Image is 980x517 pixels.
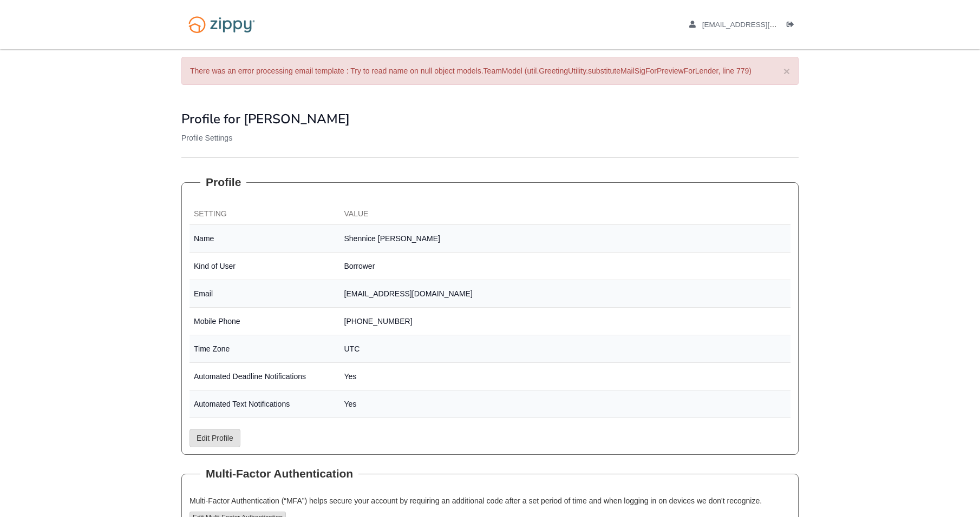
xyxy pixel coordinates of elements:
td: [EMAIL_ADDRESS][DOMAIN_NAME] [340,280,791,308]
h1: Profile for [PERSON_NAME] [181,112,799,126]
td: [PHONE_NUMBER] [340,308,791,335]
td: Yes [340,363,791,390]
td: Email [190,280,340,308]
a: Log out [787,21,799,31]
td: Time Zone [190,335,340,363]
p: Multi-Factor Authentication (“MFA”) helps secure your account by requiring an additional code aft... [190,495,790,506]
span: shennicer@gmail.com [702,21,826,29]
td: Automated Text Notifications [190,390,340,418]
img: Logo [181,11,262,38]
td: UTC [340,335,791,363]
td: Borrower [340,253,791,280]
p: Profile Settings [181,132,799,143]
td: Name [190,225,340,253]
td: Kind of User [190,253,340,280]
td: Shennice [PERSON_NAME] [340,225,791,253]
td: Automated Deadline Notifications [190,363,340,390]
button: × [783,65,790,77]
th: Value [340,204,791,225]
td: Yes [340,390,791,418]
legend: Profile [200,174,246,190]
td: Mobile Phone [190,308,340,335]
a: edit profile [689,21,826,31]
th: Setting [190,204,340,225]
div: There was an error processing email template : Try to read name on null object models.TeamModel (... [181,57,799,85]
legend: Multi-Factor Authentication [200,466,358,482]
a: Edit Profile [190,429,240,447]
